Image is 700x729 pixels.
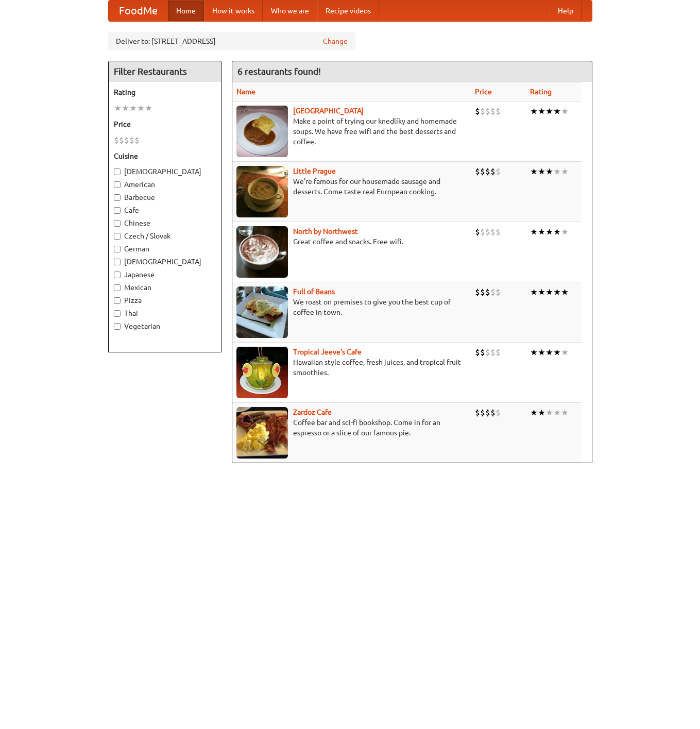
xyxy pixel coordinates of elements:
input: Mexican [114,284,121,291]
a: Who we are [263,1,317,21]
li: $ [490,166,496,177]
li: ★ [553,407,561,418]
label: [DEMOGRAPHIC_DATA] [114,257,216,267]
li: $ [485,407,490,418]
label: [DEMOGRAPHIC_DATA] [114,166,216,177]
a: Full of Beans [293,287,335,296]
a: Name [236,88,255,96]
li: ★ [114,103,122,114]
img: north.jpg [236,226,288,278]
li: ★ [545,226,553,238]
input: American [114,181,121,188]
li: ★ [553,226,561,238]
li: ★ [561,166,569,177]
li: $ [485,347,490,358]
li: $ [475,286,480,298]
li: $ [496,347,501,358]
img: jeeves.jpg [236,347,288,398]
li: ★ [561,286,569,298]
p: Make a point of trying our knedlíky and homemade soups. We have free wifi and the best desserts a... [236,116,467,147]
li: ★ [145,103,152,114]
li: ★ [530,407,538,418]
label: Barbecue [114,192,216,202]
p: Coffee bar and sci-fi bookshop. Come in for an espresso or a slice of our famous pie. [236,417,467,438]
li: ★ [530,106,538,117]
a: North by Northwest [293,227,358,235]
li: ★ [553,347,561,358]
label: Chinese [114,218,216,228]
ng-pluralize: 6 restaurants found! [237,66,321,76]
li: $ [480,407,485,418]
li: ★ [545,347,553,358]
label: American [114,179,216,190]
a: FoodMe [109,1,168,21]
li: ★ [545,106,553,117]
li: ★ [530,226,538,238]
li: $ [475,347,480,358]
img: littleprague.jpg [236,166,288,217]
h4: Filter Restaurants [109,61,221,82]
li: $ [490,106,496,117]
a: [GEOGRAPHIC_DATA] [293,107,364,115]
li: ★ [561,106,569,117]
li: $ [496,166,501,177]
label: Japanese [114,269,216,280]
input: Cafe [114,207,121,214]
li: $ [480,347,485,358]
a: Little Prague [293,167,336,175]
li: $ [496,106,501,117]
li: $ [480,286,485,298]
input: Chinese [114,220,121,227]
input: Czech / Slovak [114,233,121,240]
b: Zardoz Cafe [293,408,332,416]
li: ★ [137,103,145,114]
li: $ [475,166,480,177]
li: ★ [545,407,553,418]
img: czechpoint.jpg [236,106,288,157]
li: ★ [538,106,545,117]
li: ★ [538,347,545,358]
input: Barbecue [114,194,121,201]
li: ★ [129,103,137,114]
li: $ [480,226,485,238]
li: ★ [553,106,561,117]
li: $ [134,134,140,146]
h5: Rating [114,87,216,97]
li: ★ [553,286,561,298]
p: Hawaiian style coffee, fresh juices, and tropical fruit smoothies. [236,357,467,378]
h5: Price [114,119,216,129]
li: $ [490,407,496,418]
a: Help [550,1,582,21]
a: How it works [204,1,263,21]
p: Great coffee and snacks. Free wifi. [236,236,467,247]
li: $ [475,226,480,238]
li: $ [490,347,496,358]
li: $ [475,407,480,418]
a: Change [323,36,348,46]
p: We're famous for our housemade sausage and desserts. Come taste real European cooking. [236,176,467,197]
a: Recipe videos [317,1,379,21]
a: Tropical Jeeve's Cafe [293,348,362,356]
input: [DEMOGRAPHIC_DATA] [114,168,121,175]
li: $ [475,106,480,117]
li: ★ [530,286,538,298]
label: Pizza [114,295,216,306]
li: $ [119,134,124,146]
li: $ [480,166,485,177]
input: German [114,246,121,252]
label: Cafe [114,205,216,215]
li: $ [485,286,490,298]
li: $ [490,286,496,298]
li: $ [496,226,501,238]
input: Pizza [114,297,121,304]
li: ★ [538,226,545,238]
a: Home [168,1,204,21]
li: $ [129,134,134,146]
input: Thai [114,310,121,317]
li: $ [496,407,501,418]
a: Rating [530,88,552,96]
